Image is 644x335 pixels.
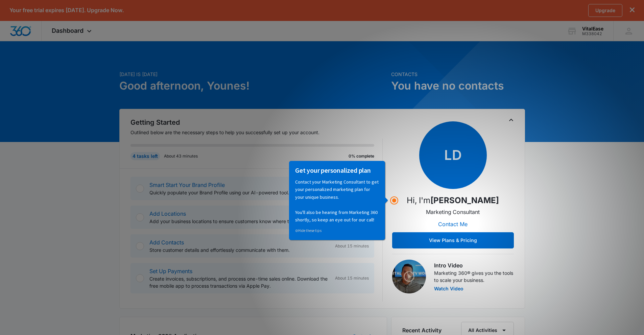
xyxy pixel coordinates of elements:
div: Dashboard [42,21,103,41]
a: Set Up Payments [149,268,192,274]
p: Quickly populate your Brand Profile using our AI-powered tool. [149,189,330,196]
button: Toggle Collapse [507,116,515,124]
p: Your free trial expires [DATE]. Upgrade Now. [9,7,124,14]
a: Hide these tips [7,67,33,72]
span: About 15 minutes [335,243,369,249]
a: Add Contacts [149,239,184,246]
h6: Recent Activity [402,326,442,334]
button: Contact Me [431,216,474,232]
span: About 15 minutes [335,275,369,281]
a: Upgrade [588,4,622,17]
p: About 43 minutes [164,153,198,159]
p: Create invoices, subscriptions, and process one-time sales online. Download the free mobile app t... [149,275,330,289]
h3: Intro Video [434,261,514,269]
p: Contacts [391,71,525,78]
h1: Good afternoon, Younes! [119,78,387,94]
a: Smart Start Your Brand Profile [149,182,225,188]
button: dismiss this dialog [630,7,635,14]
button: View Plans & Pricing [392,232,514,248]
p: Outlined below are the necessary steps to help you successfully set up your account. [130,129,383,136]
div: account name [582,26,603,31]
h2: Getting Started [130,117,383,127]
strong: [PERSON_NAME] [430,195,499,205]
h3: Get your personalized plan [7,5,91,14]
p: [DATE] is [DATE] [119,71,387,78]
span: ⊘ [7,67,10,72]
p: Store customer details and effortlessly communicate with them. [149,246,330,254]
a: Add Locations [149,210,186,217]
p: Marketing Consultant [426,208,480,216]
div: 4 tasks left [130,152,160,160]
p: Marketing 360® gives you the tools to scale your business. [434,269,514,284]
div: account id [582,31,603,36]
img: Intro Video [392,260,426,293]
span: LD [419,121,487,189]
p: Contact your Marketing Consultant to get your personalized marketing plan for your unique busines... [7,17,91,63]
span: Dashboard [52,27,84,34]
p: 0% complete [349,153,374,159]
p: Hi, I'm [407,194,499,207]
p: Add your business locations to ensure customers know where to find you. [149,218,332,225]
h1: You have no contacts [391,78,525,94]
button: Watch Video [434,286,463,291]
